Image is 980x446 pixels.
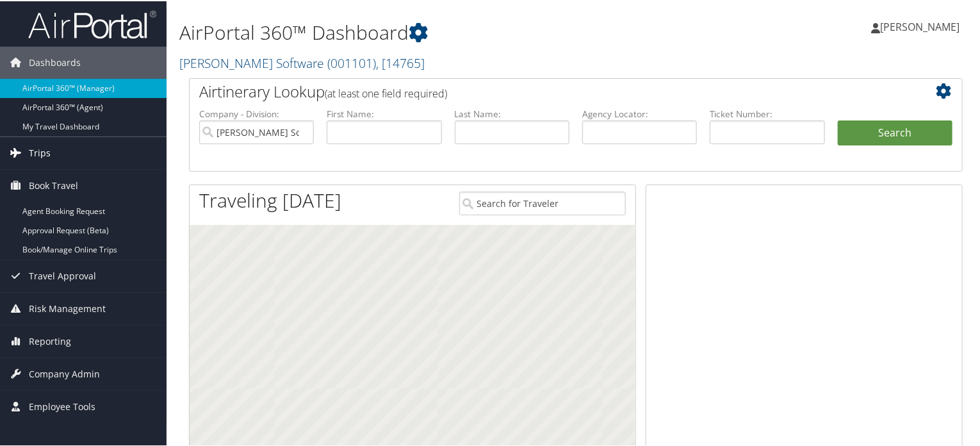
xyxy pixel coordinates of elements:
img: airportal-logo.png [28,8,156,38]
span: ( 001101 ) [327,53,376,70]
label: Last Name: [455,106,569,119]
span: , [ 14765 ] [376,53,425,70]
label: Agency Locator: [582,106,697,119]
span: Company Admin [29,357,100,389]
a: [PERSON_NAME] Software [179,53,425,70]
span: (at least one field required) [325,85,447,99]
h2: Airtinerary Lookup [199,79,888,101]
span: [PERSON_NAME] [880,19,960,33]
label: Ticket Number: [710,106,824,119]
label: First Name: [327,106,441,119]
span: Book Travel [29,169,78,201]
span: Risk Management [29,292,106,324]
h1: Traveling [DATE] [199,186,341,213]
input: Search for Traveler [459,190,626,214]
button: Search [838,119,952,145]
label: Company - Division: [199,106,314,119]
span: Travel Approval [29,259,96,291]
h1: AirPortal 360™ Dashboard [179,18,708,45]
span: Dashboards [29,45,81,78]
span: Reporting [29,324,71,356]
span: Employee Tools [29,390,95,422]
span: Trips [29,136,51,168]
a: [PERSON_NAME] [871,6,972,45]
